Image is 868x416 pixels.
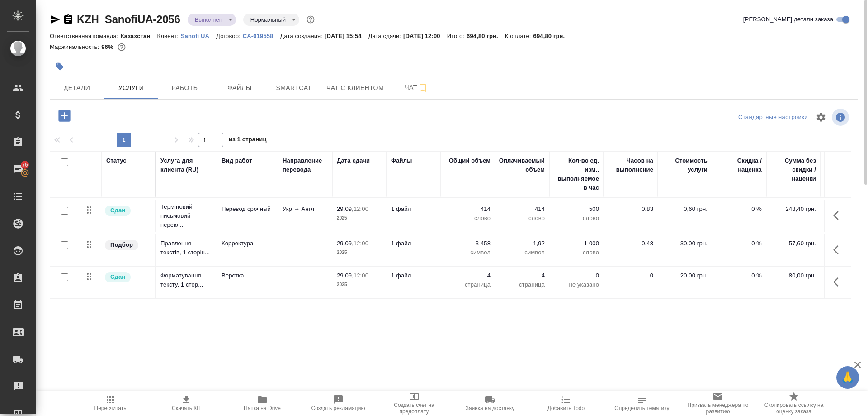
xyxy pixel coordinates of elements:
[554,248,599,257] p: слово
[391,239,436,248] p: 1 файл
[110,206,125,215] p: Сдан
[337,272,354,279] p: 29.09,
[771,271,816,280] p: 80,00 грн.
[447,33,467,39] p: Итого:
[229,134,267,147] span: из 1 страниц
[280,33,325,39] p: Дата создания:
[337,206,354,212] p: 29.09,
[717,271,762,280] p: 0 %
[50,33,121,39] p: Ответственная команда:
[533,33,572,39] p: 694,80 грн.
[500,239,545,248] p: 1,92
[160,156,212,174] div: Услуга для клиента (RU)
[771,239,816,248] p: 57,60 грн.
[283,205,328,214] p: Укр → Англ
[445,280,491,289] p: страница
[840,368,855,387] span: 🙏
[248,16,288,24] button: Нормальный
[662,271,708,280] p: 20,00 грн.
[391,271,436,280] p: 1 файл
[222,271,274,280] p: Верстка
[305,14,316,25] button: Доп статусы указывают на важность/срочность заказа
[188,14,236,26] div: Выполнен
[2,158,34,181] a: 76
[50,43,101,50] p: Маржинальность:
[218,82,261,94] span: Файлы
[101,43,115,50] p: 96%
[52,106,77,125] button: Добавить услугу
[604,267,658,298] td: 0
[417,82,428,93] svg: Подписаться
[662,156,708,174] div: Стоимость услуги
[222,205,274,214] p: Перевод срочный
[77,13,180,25] a: KZH_SanofiUA-2056
[505,33,533,39] p: К оплате:
[160,202,212,230] p: Терміновий письмовий перекл...
[554,271,599,280] p: 0
[554,280,599,289] p: не указано
[828,271,849,293] button: Показать кнопки
[368,33,403,39] p: Дата сдачи:
[445,205,491,214] p: 414
[55,82,99,94] span: Детали
[499,156,545,174] div: Оплачиваемый объем
[554,214,599,223] p: слово
[662,239,708,248] p: 30,00 грн.
[554,156,599,192] div: Кол-во ед. изм., выполняемое в час
[771,156,816,183] div: Сумма без скидки / наценки
[391,156,412,165] div: Файлы
[391,205,436,214] p: 1 файл
[337,214,382,223] p: 2025
[771,205,816,214] p: 248,40 грн.
[354,272,368,279] p: 12:00
[164,82,207,94] span: Работы
[743,15,833,24] span: [PERSON_NAME] детали заказа
[110,240,133,249] p: Подбор
[110,273,125,282] p: Сдан
[283,156,328,174] div: Направление перевода
[662,205,708,214] p: 0,60 грн.
[445,271,491,280] p: 4
[222,156,252,165] div: Вид работ
[50,57,70,77] button: Добавить тэг
[832,109,851,126] span: Посмотреть информацию
[717,239,762,248] p: 0 %
[717,205,762,214] p: 0 %
[500,205,545,214] p: 414
[604,200,658,232] td: 0.83
[445,214,491,223] p: слово
[181,33,216,39] p: Sanofi UA
[828,205,849,226] button: Показать кнопки
[243,33,280,39] p: CA-019558
[272,82,316,94] span: Smartcat
[106,156,127,165] div: Статус
[222,239,274,248] p: Корректура
[337,156,370,165] div: Дата сдачи
[243,32,280,39] a: CA-019558
[160,239,212,257] p: Правлення текстів, 1 сторін...
[395,82,438,93] span: Чат
[192,16,225,24] button: Выполнен
[500,248,545,257] p: символ
[403,33,447,39] p: [DATE] 12:00
[157,33,180,39] p: Клиент:
[109,82,153,94] span: Услуги
[216,33,243,39] p: Договор:
[828,239,849,261] button: Показать кнопки
[354,206,368,212] p: 12:00
[445,239,491,248] p: 3 458
[325,33,368,39] p: [DATE] 15:54
[243,14,299,26] div: Выполнен
[554,205,599,214] p: 500
[337,248,382,257] p: 2025
[500,271,545,280] p: 4
[449,156,491,165] div: Общий объем
[500,280,545,289] p: страница
[63,14,74,25] button: Скопировать ссылку
[337,280,382,289] p: 2025
[717,156,762,174] div: Скидка / наценка
[116,41,127,53] button: 46.33 RUB;
[810,106,832,128] span: Настроить таблицу
[467,33,505,39] p: 694,80 грн.
[337,240,354,247] p: 29.09,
